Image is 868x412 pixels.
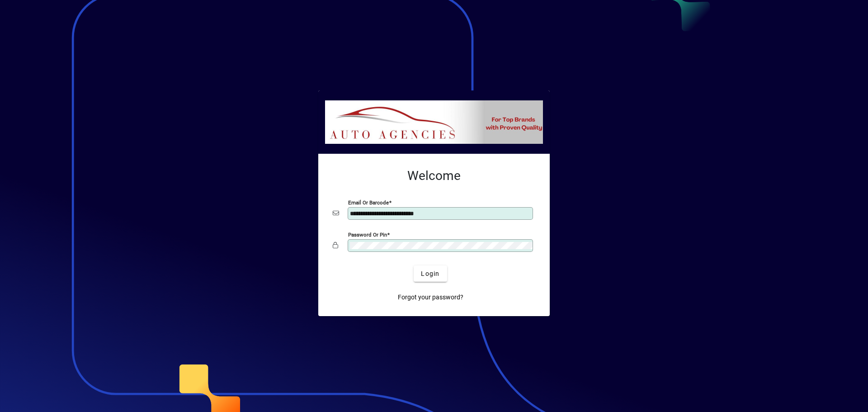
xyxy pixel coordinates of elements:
[394,289,467,305] a: Forgot your password?
[421,269,439,279] span: Login
[348,199,389,206] mat-label: Email or Barcode
[333,168,535,184] h2: Welcome
[414,265,447,282] button: Login
[348,232,387,238] mat-label: Password or Pin
[398,293,463,302] span: Forgot your password?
